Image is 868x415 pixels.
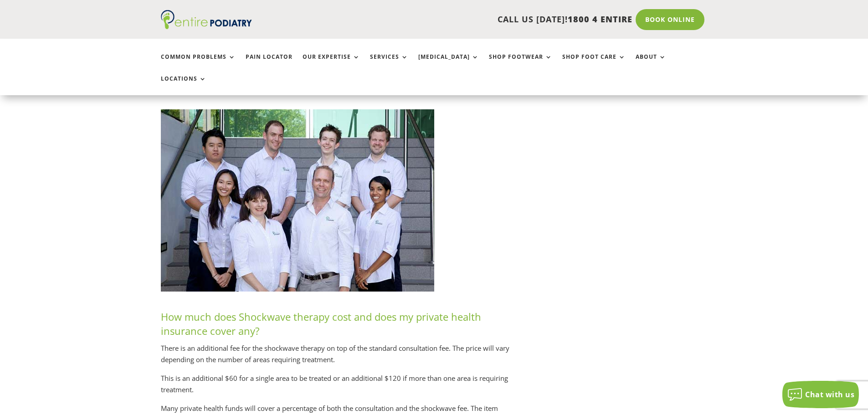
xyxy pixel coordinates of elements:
[636,9,704,30] a: Book Online
[287,14,632,26] p: CALL US [DATE]!
[370,54,408,73] a: Services
[161,22,252,31] a: Entire Podiatry
[161,310,515,343] h3: How much does Shockwave therapy cost and does my private health insurance cover any?
[161,109,434,292] img: faqs
[636,54,666,73] a: About
[805,389,854,400] span: Chat with us
[246,54,293,73] a: Pain Locator
[562,54,626,73] a: Shop Foot Care
[161,10,252,29] img: logo (1)
[161,54,236,73] a: Common Problems
[303,54,360,73] a: Our Expertise
[161,343,515,373] p: There is an additional fee for the shockwave therapy on top of the standard consultation fee. The...
[568,14,632,25] span: 1800 4 ENTIRE
[161,373,515,403] p: This is an additional $60 for a single area to be treated or an additional $120 if more than one ...
[782,381,859,408] button: Chat with us
[161,76,206,95] a: Locations
[418,54,479,73] a: [MEDICAL_DATA]
[489,54,552,73] a: Shop Footwear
